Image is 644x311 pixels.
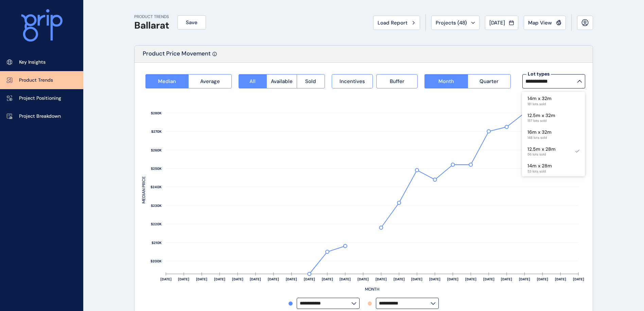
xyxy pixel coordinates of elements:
button: Median [145,74,188,88]
p: Product Price Movement [143,50,211,62]
p: 14m x 28m [527,163,552,169]
text: [DATE] [322,277,333,281]
text: [DATE] [555,277,566,281]
h1: Ballarat [134,20,169,31]
text: [DATE] [160,277,172,281]
p: Key Insights [19,59,46,66]
text: [DATE] [483,277,494,281]
span: 181 lots sold [527,102,552,106]
span: [DATE] [489,19,505,26]
span: Quarter [480,78,499,85]
button: Save [177,15,206,30]
button: Available [266,74,297,88]
text: $270K [151,129,162,134]
text: $210K [152,241,162,245]
text: MONTH [365,287,379,292]
text: [DATE] [178,277,189,281]
span: Projects ( 48 ) [436,19,467,26]
span: Month [438,78,454,85]
text: $200K [151,259,162,263]
text: [DATE] [196,277,207,281]
text: [DATE] [447,277,458,281]
text: $280K [151,111,162,115]
p: 14m x 32m [527,95,552,102]
text: [DATE] [394,277,405,281]
p: Project Breakdown [19,113,61,120]
span: 148 lots sold [527,136,552,140]
text: [DATE] [429,277,440,281]
button: Projects (48) [431,16,480,30]
button: Map View [524,16,566,30]
p: Project Positioning [19,95,61,102]
button: Month [424,74,467,88]
text: MEDIAN PRICE [141,176,146,203]
p: 12.5m x 32m [527,112,555,119]
button: Incentives [332,74,373,88]
p: 16m x 32m [527,129,552,136]
span: 56 lots sold [527,152,556,157]
text: [DATE] [250,277,261,281]
p: PRODUCT TRENDS [134,14,169,20]
button: [DATE] [485,16,518,30]
span: Map View [528,19,552,26]
text: $230K [151,203,162,208]
span: Incentives [340,78,365,85]
label: Lot types [526,71,551,78]
text: [DATE] [519,277,530,281]
span: Load Report [378,19,407,26]
text: [DATE] [573,277,584,281]
button: Load Report [373,16,420,30]
text: [DATE] [501,277,512,281]
button: Buffer [376,74,418,88]
p: 12.5m x 28m [527,146,556,153]
span: 53 lots sold [527,169,552,174]
span: Available [271,78,293,85]
text: [DATE] [340,277,351,281]
text: [DATE] [465,277,476,281]
text: [DATE] [304,277,315,281]
button: Sold [297,74,325,88]
span: 157 lots sold [527,119,555,123]
text: [DATE] [358,277,369,281]
text: $260K [151,148,162,152]
span: Buffer [390,78,404,85]
button: Quarter [468,74,511,88]
span: Median [158,78,176,85]
text: $240K [151,185,162,189]
text: [DATE] [411,277,422,281]
span: Sold [305,78,316,85]
span: Save [186,19,197,26]
text: [DATE] [537,277,548,281]
text: $220K [151,222,162,226]
span: Average [200,78,220,85]
text: [DATE] [214,277,225,281]
button: Average [188,74,231,88]
text: [DATE] [268,277,279,281]
text: [DATE] [232,277,243,281]
text: [DATE] [286,277,297,281]
text: $250K [151,166,162,171]
p: Product Trends [19,77,53,84]
span: All [249,78,256,85]
button: All [239,74,266,88]
text: [DATE] [376,277,387,281]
